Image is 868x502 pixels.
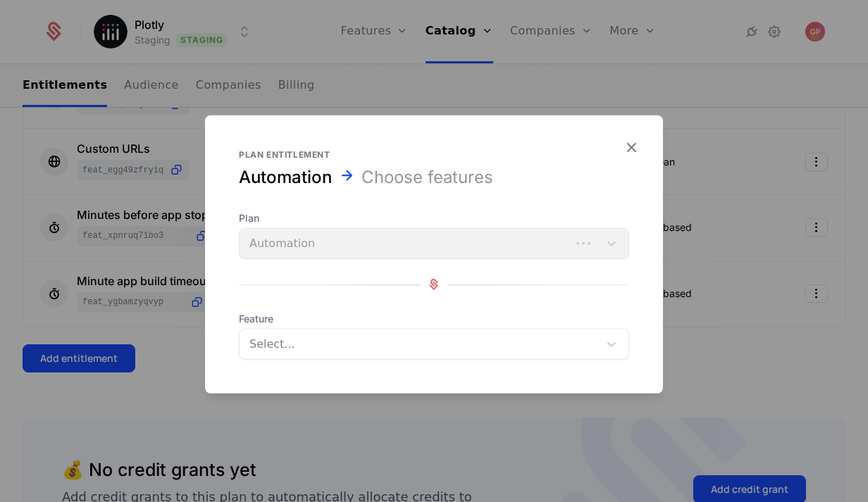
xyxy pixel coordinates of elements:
div: Choose features [361,165,493,188]
span: Plan [239,211,629,225]
div: Automation [239,165,332,188]
div: Plan entitlement [239,149,629,160]
span: Feature [239,311,629,325]
div: Select... [249,335,592,352]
